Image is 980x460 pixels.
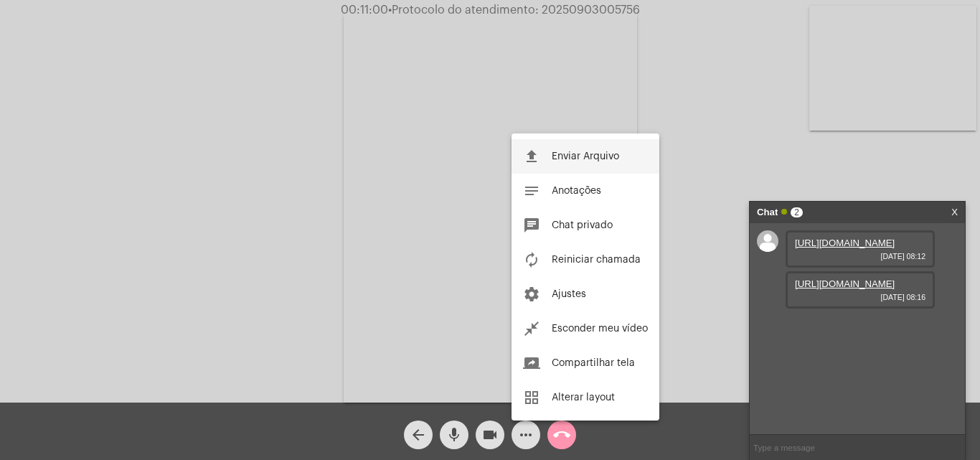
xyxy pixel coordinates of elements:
mat-icon: autorenew [523,251,540,268]
mat-icon: chat [523,217,540,234]
span: Anotações [552,186,601,196]
mat-icon: settings [523,286,540,303]
mat-icon: close_fullscreen [523,320,540,337]
span: Chat privado [552,220,613,230]
span: Ajustes [552,289,586,299]
mat-icon: file_upload [523,148,540,165]
span: Compartilhar tela [552,358,635,368]
span: Enviar Arquivo [552,151,619,161]
span: Esconder meu vídeo [552,324,648,334]
span: Reiniciar chamada [552,255,641,265]
mat-icon: screen_share [523,355,540,372]
mat-icon: grid_view [523,389,540,406]
mat-icon: notes [523,182,540,200]
span: Alterar layout [552,393,615,403]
